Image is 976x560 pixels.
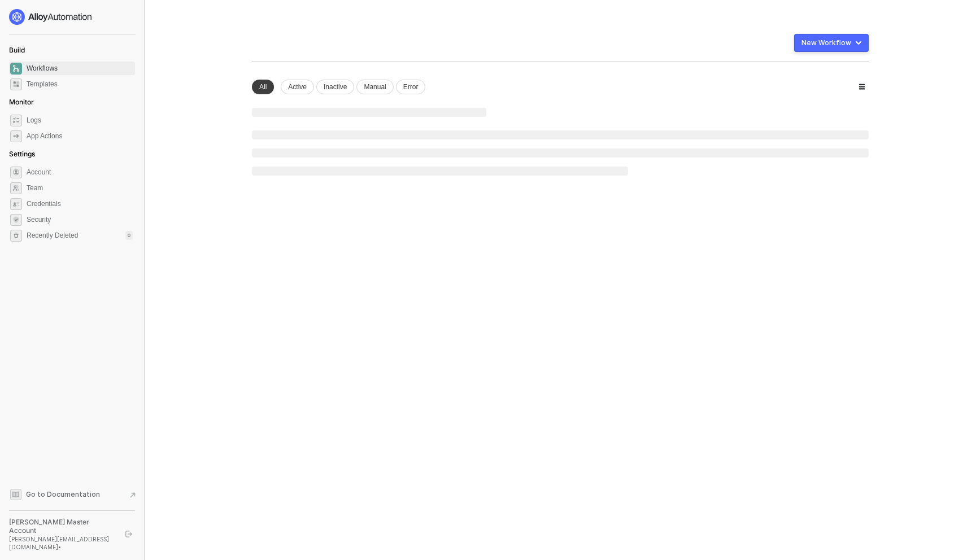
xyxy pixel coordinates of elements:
span: Credentials [27,197,133,211]
span: Monitor [9,98,34,106]
div: Active [281,80,314,94]
span: Team [27,181,133,195]
div: All [252,80,274,94]
span: settings [10,230,22,242]
div: Manual [356,80,393,94]
a: Knowledge Base [9,488,136,501]
span: documentation [10,489,21,500]
span: icon-logs [10,115,22,126]
span: Build [9,46,25,54]
div: [PERSON_NAME][EMAIL_ADDRESS][DOMAIN_NAME] • [9,535,115,551]
span: Recently Deleted [27,231,78,240]
span: dashboard [10,63,22,75]
span: Account [27,165,133,179]
span: Settings [9,150,35,158]
span: document-arrow [127,489,138,501]
span: team [10,182,22,194]
img: logo [9,9,93,25]
span: icon-app-actions [10,130,22,142]
span: logout [125,531,132,537]
div: 0 [125,231,133,240]
div: Error [396,80,426,94]
button: New Workflow [794,34,869,52]
span: security [10,214,22,226]
a: logo [9,9,135,25]
div: App Actions [27,132,62,141]
span: credentials [10,198,22,210]
span: Workflows [27,62,133,75]
div: [PERSON_NAME] Master Account [9,518,115,535]
span: Go to Documentation [26,489,100,499]
span: settings [10,167,22,178]
div: New Workflow [801,38,851,47]
div: Inactive [316,80,354,94]
span: Logs [27,113,133,127]
span: Security [27,213,133,226]
span: Templates [27,77,133,91]
span: marketplace [10,78,22,90]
